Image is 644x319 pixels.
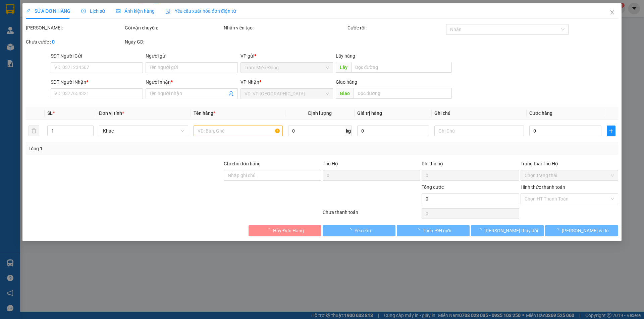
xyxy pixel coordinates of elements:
span: Ảnh kiện hàng [116,8,155,14]
span: Giao [336,88,354,99]
button: Hủy Đơn Hàng [249,225,321,236]
input: Ghi chú đơn hàng [224,170,321,181]
div: Ngày GD: [125,38,222,46]
span: Trạm Miền Đông [245,63,329,73]
span: Lịch sử [81,8,105,14]
span: Giá trị hàng [357,110,382,116]
b: 0 [52,39,55,45]
span: edit [26,9,31,13]
span: Yêu cầu [355,227,371,234]
label: Hình thức thanh toán [521,184,565,190]
div: Gói vận chuyển: [125,24,222,31]
button: delete [29,126,39,136]
label: Ghi chú đơn hàng [224,161,261,166]
input: Dọc đường [354,88,452,99]
span: loading [477,228,484,233]
input: Dọc đường [351,62,452,73]
span: Định lượng [308,110,332,116]
div: Cước rồi : [347,24,445,31]
span: SL [47,110,53,116]
span: Lấy hàng [336,53,355,59]
div: Chưa thanh toán [322,209,421,220]
span: VP Nhận [241,79,260,85]
input: VD: Bàn, Ghế [194,126,283,136]
div: Người nhận [146,78,238,86]
button: Yêu cầu [323,225,395,236]
span: Chọn trạng thái [525,170,614,180]
span: Thêm ĐH mới [423,227,451,234]
span: Hủy Đơn Hàng [273,227,304,234]
div: Chưa cước : [26,38,123,46]
span: user-add [229,91,234,96]
span: Giao hàng [336,79,357,85]
button: [PERSON_NAME] thay đổi [471,225,544,236]
img: icon [165,9,171,14]
span: Cước hàng [529,110,552,116]
div: Phí thu hộ [422,160,519,170]
div: VP gửi [241,52,333,60]
span: loading [554,228,562,233]
span: loading [347,228,355,233]
button: Thêm ĐH mới [397,225,470,236]
span: [PERSON_NAME] và In [562,227,609,234]
span: Lấy [336,62,351,73]
div: [PERSON_NAME]: [26,24,123,31]
div: SĐT Người Gửi [51,52,143,60]
button: plus [607,126,615,136]
span: clock-circle [81,9,86,13]
span: Tổng cước [422,184,444,190]
button: Close [603,3,622,22]
span: Tên hàng [194,110,215,116]
span: Đơn vị tính [99,110,124,116]
span: SỬA ĐƠN HÀNG [26,8,70,14]
input: Ghi Chú [435,126,524,136]
th: Ghi chú [432,107,527,120]
div: Người gửi [146,52,238,60]
span: kg [345,126,352,136]
span: loading [266,228,273,233]
div: Nhân viên tạo: [224,24,346,31]
span: close [609,10,615,15]
span: Khác [103,126,184,136]
span: plus [607,128,615,134]
span: Thu Hộ [323,161,338,166]
span: [PERSON_NAME] thay đổi [484,227,538,234]
span: loading [415,228,423,233]
button: [PERSON_NAME] và In [545,225,618,236]
span: Yêu cầu xuất hóa đơn điện tử [165,8,236,14]
div: Tổng: 1 [29,145,249,152]
div: SĐT Người Nhận [51,78,143,86]
span: picture [116,9,120,13]
div: Trạng thái Thu Hộ [521,160,618,167]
